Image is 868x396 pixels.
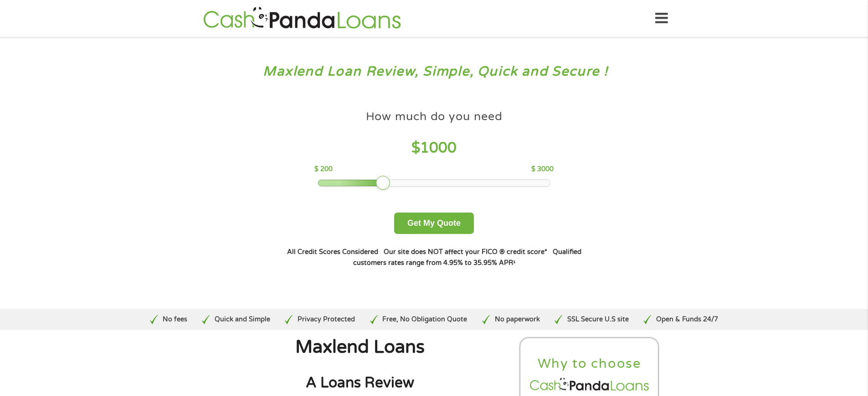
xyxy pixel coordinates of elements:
strong: All Credit Scores Considered [287,248,378,256]
p: $ 3000 [531,164,554,174]
p: $ 200 [314,164,333,174]
p: Quick and Simple [215,315,270,325]
p: No fees [163,315,187,325]
h4: How much do you need [366,109,503,124]
button: Get My Quote [394,213,474,234]
strong: Our site does NOT affect your FICO ® credit score* [384,248,547,256]
span: 1000 [420,139,457,157]
h4: $ [314,139,554,157]
h3: Maxlend Loan Review, Simple, Quick and Secure ! [26,63,842,80]
span: Maxlend Loans [295,336,425,358]
img: GetLoanNow Logo [200,5,404,31]
p: Open & Funds 24/7 [656,315,718,325]
h2: Why to choose [528,355,651,372]
p: No paperwork [495,315,540,325]
p: Privacy Protected [298,315,355,325]
p: SSL Secure U.S site [567,315,629,325]
strong: Qualified customers rates range from 4.95% to 35.95% APR¹ [353,248,581,267]
h2: A Loans Review [209,374,511,392]
p: Free, No Obligation Quote [382,315,467,325]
